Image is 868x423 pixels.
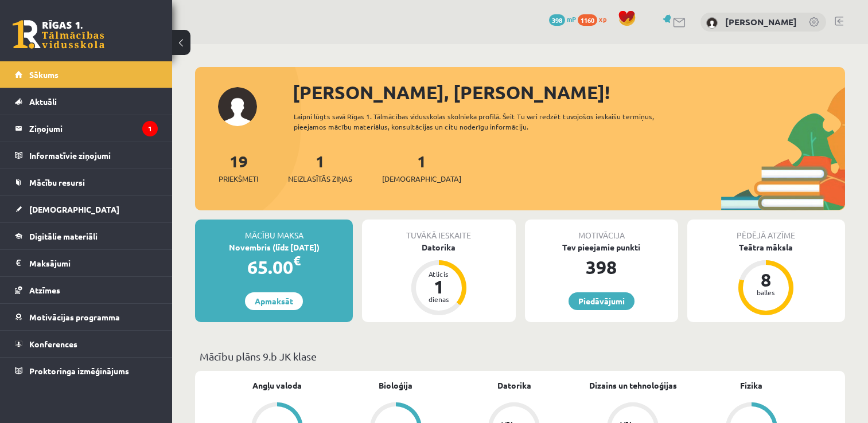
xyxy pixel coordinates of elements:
[195,220,353,241] div: Mācību maksa
[294,111,684,132] div: Laipni lūgts savā Rīgas 1. Tālmācības vidusskolas skolnieka profilā. Šeit Tu vari redzēt tuvojošo...
[578,14,597,26] span: 1160
[749,289,783,296] div: balles
[549,14,565,26] span: 398
[29,69,59,80] span: Sākums
[422,296,456,303] div: dienas
[195,253,353,281] div: 65.00
[15,358,158,384] a: Proktoringa izmēģinājums
[29,285,60,295] span: Atzīmes
[15,250,158,276] a: Maksājumi
[29,204,119,214] span: [DEMOGRAPHIC_DATA]
[219,151,258,185] a: 19Priekšmeti
[362,241,515,317] a: Datorika Atlicis 1 dienas
[219,173,258,185] span: Priekšmeti
[29,339,77,349] span: Konferences
[687,241,845,317] a: Teātra māksla 8 balles
[29,250,158,276] legend: Maksājumi
[15,88,158,115] a: Aktuāli
[569,292,635,310] a: Piedāvājumi
[589,379,677,391] a: Dizains un tehnoloģijas
[706,17,718,29] img: Nellija Saulīte
[29,312,120,322] span: Motivācijas programma
[599,14,606,23] span: xp
[288,151,352,185] a: 1Neizlasītās ziņas
[525,220,678,241] div: Motivācija
[362,220,515,241] div: Tuvākā ieskaite
[29,142,158,169] legend: Informatīvie ziņojumi
[525,253,678,281] div: 398
[422,271,456,277] div: Atlicis
[288,173,352,185] span: Neizlasītās ziņas
[382,151,461,185] a: 1[DEMOGRAPHIC_DATA]
[15,142,158,169] a: Informatīvie ziņojumi
[252,379,302,391] a: Angļu valoda
[379,379,412,391] a: Bioloģija
[422,277,456,296] div: 1
[200,348,840,364] p: Mācību plāns 9.b JK klase
[15,115,158,142] a: Ziņojumi1
[29,115,158,142] legend: Ziņojumi
[245,292,303,310] a: Apmaksāt
[142,121,158,136] i: 1
[15,277,158,303] a: Atzīmes
[687,241,845,253] div: Teātra māksla
[525,241,678,253] div: Tev pieejamie punkti
[749,271,783,289] div: 8
[13,20,104,49] a: Rīgas 1. Tālmācības vidusskola
[15,61,158,88] a: Sākums
[362,241,515,253] div: Datorika
[15,169,158,195] a: Mācību resursi
[29,96,57,107] span: Aktuāli
[725,16,797,28] a: [PERSON_NAME]
[578,14,612,23] a: 1160 xp
[293,252,301,269] span: €
[29,366,129,376] span: Proktoringa izmēģinājums
[497,379,531,391] a: Datorika
[15,331,158,357] a: Konferences
[15,304,158,330] a: Motivācijas programma
[740,379,762,391] a: Fizika
[549,14,576,23] a: 398 mP
[567,14,576,23] span: mP
[382,173,461,185] span: [DEMOGRAPHIC_DATA]
[687,220,845,241] div: Pēdējā atzīme
[15,196,158,222] a: [DEMOGRAPHIC_DATA]
[195,241,353,253] div: Novembris (līdz [DATE])
[29,177,85,187] span: Mācību resursi
[15,223,158,249] a: Digitālie materiāli
[293,79,845,106] div: [PERSON_NAME], [PERSON_NAME]!
[29,231,98,241] span: Digitālie materiāli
